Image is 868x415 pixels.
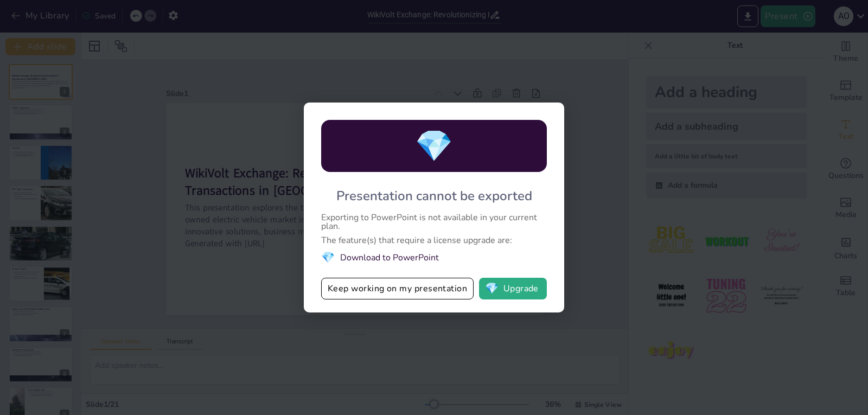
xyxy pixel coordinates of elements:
div: The feature(s) that require a license upgrade are: [321,236,547,245]
button: diamondUpgrade [479,278,547,299]
div: Exporting to PowerPoint is not available in your current plan. [321,213,547,231]
span: diamond [485,283,499,294]
span: diamond [415,125,453,167]
span: diamond [321,250,335,265]
button: Keep working on my presentation [321,278,474,299]
div: Presentation cannot be exported [336,187,532,205]
li: Download to PowerPoint [321,250,547,265]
